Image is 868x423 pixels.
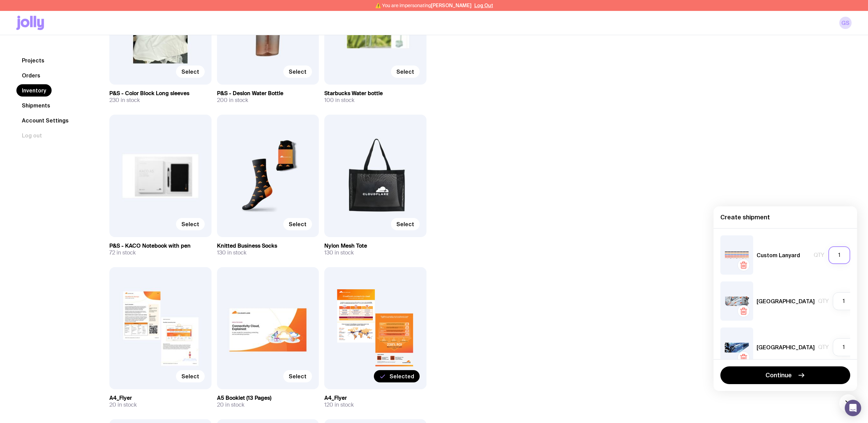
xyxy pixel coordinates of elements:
h3: A4_Flyer [109,395,212,402]
h3: P&S - KACO Notebook with pen [109,243,212,249]
span: [PERSON_NAME] [431,3,472,8]
span: 230 in stock [109,97,140,104]
a: Orders [16,69,46,82]
span: 130 in stock [217,249,246,256]
a: Inventory [16,84,52,97]
h5: [GEOGRAPHIC_DATA] [757,298,815,305]
span: 120 in stock [324,402,354,408]
span: Select [181,373,199,380]
span: Continue [765,371,792,379]
span: Qty [814,252,824,259]
a: GS [839,17,852,29]
span: 20 in stock [217,402,244,408]
h3: P&S - Color Block Long sleeves [109,90,212,97]
div: Open Intercom Messenger [845,400,861,416]
span: Select [396,221,414,228]
span: Select [289,221,307,228]
span: Select [289,373,307,380]
span: Qty [818,344,829,351]
h4: Create shipment [720,213,850,221]
h3: A4_Flyer [324,395,426,402]
h3: Nylon Mesh Tote [324,243,426,249]
a: Account Settings [16,114,74,127]
h5: Custom Lanyard [757,252,800,259]
span: 20 in stock [109,402,137,408]
a: Projects [16,54,50,67]
span: Select [396,68,414,75]
h5: [GEOGRAPHIC_DATA] [757,344,815,351]
span: 100 in stock [324,97,354,104]
span: Select [181,221,199,228]
a: Shipments [16,99,56,112]
span: Select [289,68,307,75]
span: ⚠️ You are impersonating [375,3,472,8]
span: 72 in stock [109,249,136,256]
span: 130 in stock [324,249,354,256]
h3: A5 Booklet (13 Pages) [217,395,319,402]
span: Qty [818,298,829,305]
h3: P&S - Deslon Water Bottle [217,90,319,97]
span: 200 in stock [217,97,248,104]
button: Log Out [474,3,493,8]
span: Select [181,68,199,75]
button: Log out [16,129,48,142]
button: Continue [720,366,850,384]
h3: Knitted Business Socks [217,243,319,249]
h3: Starbucks Water bottle [324,90,426,97]
span: Selected [390,373,414,380]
